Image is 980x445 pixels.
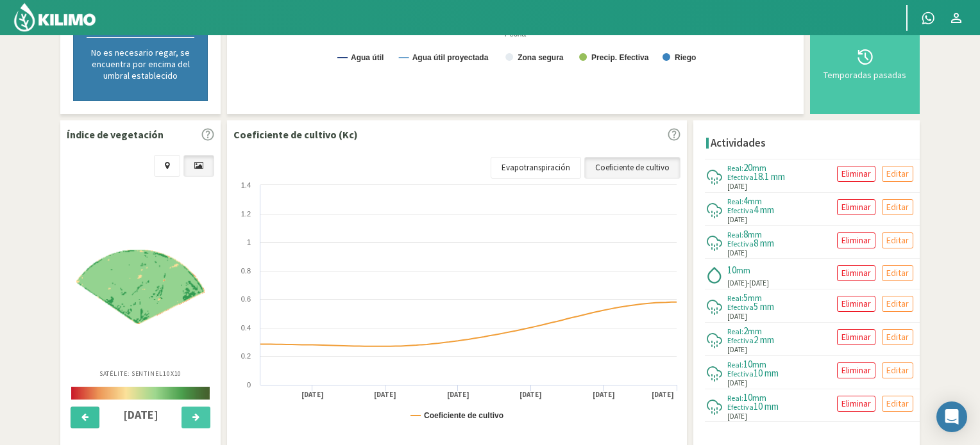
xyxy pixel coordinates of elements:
[886,330,909,344] p: Editar
[727,378,747,389] span: [DATE]
[936,401,967,432] div: Open Intercom Messenger
[13,2,97,33] img: Kilimo
[727,302,754,312] span: Efectiva
[748,325,762,337] span: mm
[241,324,251,332] text: 0.4
[87,47,194,81] p: No es necesario regar, se encuentra por encima del umbral establecido
[241,210,251,218] text: 1.2
[652,390,674,400] text: [DATE]
[412,53,489,62] text: Agua útil proyectada
[754,300,774,312] span: 5 mm
[841,233,871,248] p: Eliminar
[584,157,680,179] a: Coeficiente de cultivo
[591,53,649,62] text: Precip. Efectiva
[424,411,503,420] text: Coeficiente de cultivo
[743,325,748,337] span: 2
[837,166,875,182] button: Eliminar
[841,296,871,311] p: Eliminar
[241,267,251,275] text: 0.8
[727,344,747,355] span: [DATE]
[447,390,469,400] text: [DATE]
[727,172,754,182] span: Efectiva
[736,264,750,276] span: mm
[886,396,909,411] p: Editar
[520,390,542,400] text: [DATE]
[749,279,769,287] span: [DATE]
[241,181,251,189] text: 1.4
[837,199,875,215] button: Eliminar
[754,237,774,249] span: 8 mm
[882,265,913,281] button: Editar
[886,266,909,280] p: Editar
[727,311,747,322] span: [DATE]
[837,265,875,281] button: Eliminar
[754,204,774,216] span: 4 mm
[247,238,251,246] text: 1
[727,293,743,303] span: Real:
[518,53,564,62] text: Zona segura
[374,390,396,400] text: [DATE]
[882,396,913,412] button: Editar
[882,232,913,248] button: Editar
[163,369,182,378] span: 10X10
[743,358,752,370] span: 10
[886,296,909,311] p: Editar
[727,230,743,239] span: Real:
[675,53,696,62] text: Riego
[727,393,743,403] span: Real:
[727,214,747,225] span: [DATE]
[727,197,743,206] span: Real:
[743,195,748,207] span: 4
[241,352,251,360] text: 0.2
[820,70,909,79] div: Temporadas pasadas
[727,264,736,276] span: 10
[837,232,875,248] button: Eliminar
[99,369,182,378] p: Satélite: Sentinel
[711,137,766,149] h4: Actividades
[886,200,909,214] p: Editar
[841,363,871,378] p: Eliminar
[301,390,324,400] text: [DATE]
[233,127,358,142] p: Coeficiente de cultivo (Kc)
[752,162,766,174] span: mm
[71,387,210,400] img: scale
[247,381,251,389] text: 0
[882,362,913,378] button: Editar
[748,229,762,240] span: mm
[727,163,743,173] span: Real:
[841,166,871,181] p: Eliminar
[886,363,909,378] p: Editar
[837,362,875,378] button: Eliminar
[727,336,754,345] span: Efectiva
[107,409,174,421] h4: [DATE]
[593,390,615,400] text: [DATE]
[747,279,749,287] span: -
[882,199,913,215] button: Editar
[841,330,871,344] p: Eliminar
[727,327,743,336] span: Real:
[743,228,748,240] span: 8
[882,296,913,312] button: Editar
[837,396,875,412] button: Eliminar
[727,402,754,412] span: Efectiva
[752,359,766,370] span: mm
[841,266,871,280] p: Eliminar
[727,278,747,289] span: [DATE]
[727,411,747,422] span: [DATE]
[837,296,875,312] button: Eliminar
[491,157,581,179] a: Evapotranspiración
[727,248,747,259] span: [DATE]
[67,127,164,142] p: Índice de vegetación
[505,29,527,38] text: Fecha
[727,206,754,215] span: Efectiva
[886,233,909,248] p: Editar
[727,369,754,378] span: Efectiva
[837,329,875,345] button: Eliminar
[754,400,779,412] span: 10 mm
[76,250,205,324] img: 410d5c83-ec35-4b91-a780-bdfea6b2ed76_-_sentinel_-_2025-08-23.png
[748,292,762,303] span: mm
[743,161,752,174] span: 20
[727,181,747,192] span: [DATE]
[882,329,913,345] button: Editar
[351,53,384,62] text: Agua útil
